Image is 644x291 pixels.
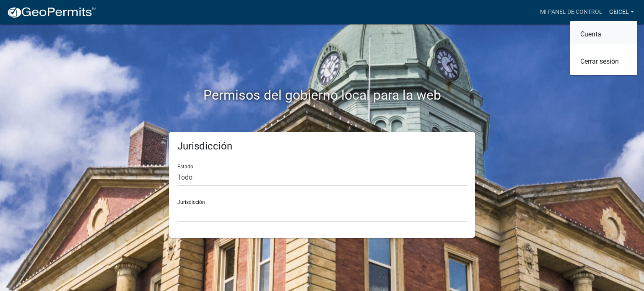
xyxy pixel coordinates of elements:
[203,87,441,103] font: Permisos del gobierno local para la web
[540,8,602,15] font: Mi panel de control
[606,4,637,20] a: Geicel
[609,8,629,15] font: Geicel
[537,4,606,20] a: Mi panel de control
[570,21,637,75] div: Geicel
[177,140,232,152] font: Jurisdicción
[580,57,619,65] font: Cerrar sesión
[570,24,637,44] a: Cuenta
[580,30,601,38] font: Cuenta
